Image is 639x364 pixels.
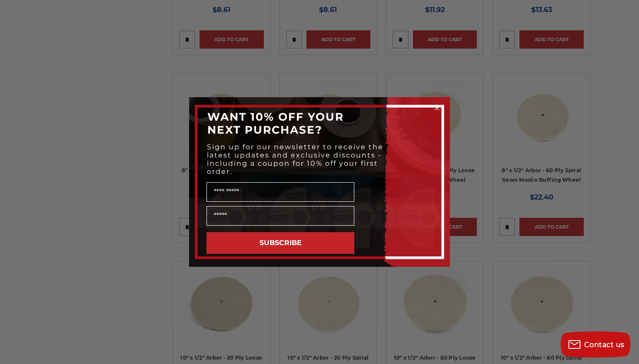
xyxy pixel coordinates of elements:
button: SUBSCRIBE [206,232,354,254]
button: Close dialog [433,104,441,112]
input: Email [206,206,354,226]
button: Contact us [561,331,630,357]
span: Contact us [584,341,625,349]
span: Sign up for our newsletter to receive the latest updates and exclusive discounts - including a co... [207,143,383,176]
span: WANT 10% OFF YOUR NEXT PURCHASE? [207,110,344,136]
